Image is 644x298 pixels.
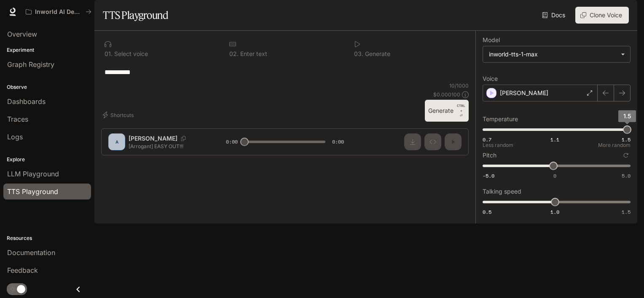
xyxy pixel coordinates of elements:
p: Temperature [483,116,518,122]
button: Reset to default [621,151,631,160]
a: Docs [540,7,569,24]
p: 0 2 . [229,51,239,57]
button: Clone Voice [575,7,629,24]
p: Less random [483,143,513,148]
button: All workspaces [22,3,95,20]
p: Select voice [113,51,148,57]
p: Pitch [483,152,496,158]
p: More random [598,143,631,148]
h1: TTS Playground [103,7,168,24]
div: inworld-tts-1-max [483,46,630,62]
p: [PERSON_NAME] [500,89,548,97]
span: 1.1 [550,136,559,143]
p: $ 0.000100 [433,91,460,98]
p: 10 / 1000 [449,82,469,89]
p: ⏎ [457,103,465,118]
p: 0 3 . [354,51,363,57]
button: GenerateCTRL +⏎ [425,100,469,122]
div: inworld-tts-1-max [489,50,617,59]
p: CTRL + [457,103,465,113]
p: 0 1 . [105,51,113,57]
span: 0.7 [483,136,491,143]
p: Inworld AI Demos [35,8,82,16]
p: Generate [363,51,390,57]
span: -5.0 [483,172,494,179]
p: Talking speed [483,189,521,194]
span: 0.5 [483,208,491,216]
span: 1.5 [623,112,631,120]
span: 1.5 [622,208,631,216]
p: Enter text [239,51,267,57]
p: Voice [483,76,498,82]
span: 1.5 [622,136,631,143]
span: 0 [553,172,556,179]
p: Model [483,37,500,43]
button: Shortcuts [101,108,137,122]
span: 1.0 [550,208,559,216]
span: 5.0 [622,172,631,179]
